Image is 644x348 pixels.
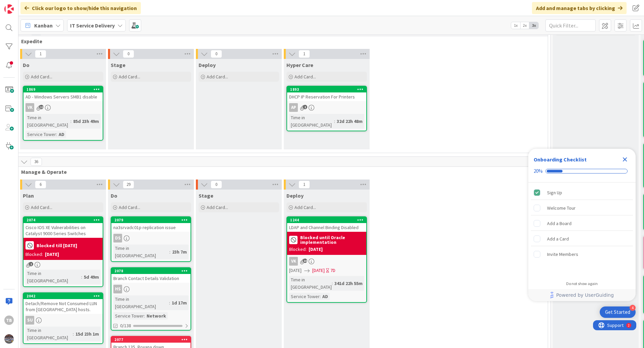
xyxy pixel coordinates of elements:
span: Support [14,1,31,9]
span: Stage [199,192,213,199]
div: 2078 [114,269,191,273]
input: Quick Filter... [545,19,596,31]
div: Add a Card [547,235,569,243]
div: 1869 [23,86,103,92]
div: 2078 [111,268,191,274]
div: [DATE] [45,251,59,258]
span: 6 [35,181,46,189]
div: DS [113,234,122,242]
div: Time in [GEOGRAPHIC_DATA] [25,114,70,129]
span: : [334,118,335,125]
span: 36 [31,158,42,166]
span: 10 [303,259,307,263]
div: Close Checklist [620,154,630,165]
div: Sign Up is complete. [531,185,633,200]
span: Add Card... [119,204,140,210]
div: 1893 [287,86,366,92]
span: Manage & Operate [21,168,539,175]
div: Welcome Tour is incomplete. [531,201,633,215]
div: Click our logo to show/hide this navigation [20,2,141,14]
div: 2078Branch Contact Details Validation [111,268,191,283]
div: HS [113,285,122,293]
b: Blocked until Oracle implementation [300,235,364,245]
span: : [169,299,170,306]
div: na3srvadc01p replication issue [111,223,191,232]
span: 0/138 [120,322,131,329]
div: Invite Members [547,250,578,258]
div: Get Started [605,309,630,316]
div: AD [321,293,330,300]
span: : [144,312,145,320]
span: Hyper Care [286,62,313,68]
span: : [73,330,74,338]
div: 2074Cisco IOS XE Vulnerabilities on Catalyst 9000 Series Switches [23,217,103,238]
span: 12 [39,105,44,109]
img: avatar [4,334,14,344]
span: Powered by UserGuiding [556,291,614,299]
div: Add a Board [547,219,572,227]
div: AP [289,103,298,112]
div: 2042Detach/Remove Not Consumed LUN from [GEOGRAPHIC_DATA] hosts. [23,293,103,314]
div: HS [111,285,191,293]
div: 2 [35,3,37,8]
div: 2079 [114,218,191,222]
div: Add and manage tabs by clicking [532,2,627,14]
span: Add Card... [119,74,140,80]
span: : [56,131,57,138]
span: [DATE] [289,267,302,274]
span: : [169,248,170,256]
span: 1x [511,22,520,29]
div: LDAP and Channel Binding Disabled [287,223,366,232]
div: Detach/Remove Not Consumed LUN from [GEOGRAPHIC_DATA] hosts. [23,299,103,314]
div: 2074 [26,218,103,222]
span: : [70,118,71,125]
div: Time in [GEOGRAPHIC_DATA] [113,245,169,259]
div: Blocked: [289,246,307,253]
span: 2x [520,22,529,29]
div: 1869AD - Windows Servers SMB1 disable [23,86,103,101]
div: AP [287,103,366,112]
div: 85d 23h 49m [71,118,101,125]
span: Add Card... [294,74,316,80]
div: VK [23,103,103,112]
div: Time in [GEOGRAPHIC_DATA] [113,295,169,310]
b: Blocked till [DATE] [37,243,77,248]
div: [DATE] [309,246,323,253]
div: AD - Windows Servers SMB1 disable [23,92,103,101]
span: 1 [35,50,46,58]
div: 2074 [23,217,103,223]
a: Powered by UserGuiding [532,289,632,301]
span: 29 [123,181,134,189]
div: Footer [528,289,636,301]
div: Branch Contact Details Validation [111,274,191,283]
div: Time in [GEOGRAPHIC_DATA] [289,114,334,129]
div: Checklist items [528,183,636,277]
div: 15d 23h 1m [74,330,101,338]
div: 1893 [290,87,366,92]
div: Checklist Container [528,149,636,301]
span: 0 [211,50,222,58]
div: SU [23,316,103,325]
b: IT Service Delivery [70,22,115,29]
span: Do [111,192,117,199]
div: 23h 7m [170,248,189,256]
div: 2079na3srvadc01p replication issue [111,217,191,232]
div: 1244LDAP and Channel Binding Disabled [287,217,366,232]
div: Add a Card is incomplete. [531,231,633,246]
div: Welcome Tour [547,204,576,212]
span: 3x [529,22,538,29]
div: Open Get Started checklist, remaining modules: 4 [600,306,636,318]
div: 341d 22h 55m [333,280,364,287]
div: VK [289,257,298,266]
div: Service Tower [113,312,144,320]
span: Add Card... [294,204,316,210]
span: Kanban [34,21,53,29]
span: 1 [299,181,310,189]
span: 0 [211,181,222,189]
img: Visit kanbanzone.com [4,4,14,14]
div: 1893DHCP IP Reservation For Printers [287,86,366,101]
div: 32d 22h 48m [335,118,364,125]
span: 2 [29,262,33,266]
span: Add Card... [207,204,228,210]
div: TB [4,316,14,325]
